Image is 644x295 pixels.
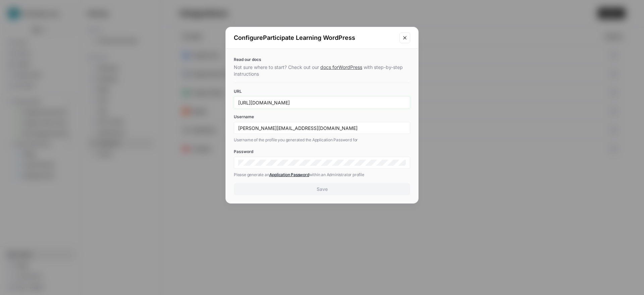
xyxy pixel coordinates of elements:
a: Application Password [269,172,309,177]
p: Username of the profile you generated the Application Password for [234,137,410,143]
p: Please generate an within an Administrator profile [234,171,410,178]
button: Close modal [399,32,410,43]
button: Save [234,183,410,195]
a: docs forWordPress [320,64,362,70]
p: Read our docs [234,57,410,63]
label: URL [234,88,410,94]
h2: Configure Participate Learning WordPress [234,33,395,43]
label: Password [234,149,410,155]
div: Save [317,186,328,193]
label: Username [234,114,410,120]
p: Not sure where to start? Check out our with step-by-step instructions [234,64,410,77]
